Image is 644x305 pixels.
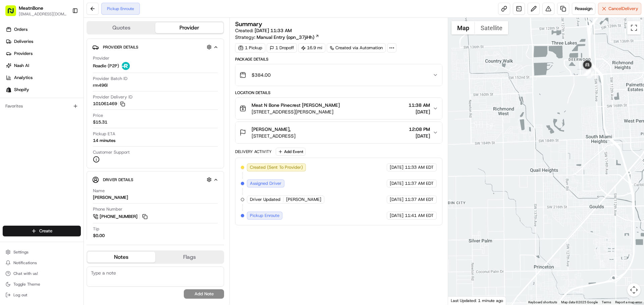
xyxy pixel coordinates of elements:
div: 16.9 mi [298,43,325,53]
span: Driver Updated [250,197,280,203]
div: Favorites [3,101,81,111]
button: Quotes [87,22,155,33]
div: Start new chat [30,64,110,71]
span: [DATE] [76,104,90,109]
div: [PERSON_NAME] [93,195,128,201]
button: Flags [155,252,223,262]
img: 8571987876998_91fb9ceb93ad5c398215_72.jpg [14,64,26,76]
button: Start new chat [114,66,122,74]
button: See all [104,86,122,94]
img: Nash [7,7,20,20]
button: Provider [155,22,223,33]
span: Price [93,112,103,119]
span: Created: [235,27,292,34]
button: Show street map [451,21,475,34]
img: Masood Aslam [7,116,17,126]
span: Orders [14,26,28,32]
div: Last Updated: 1 minute ago [448,296,506,305]
a: Open this area in Google Maps (opens a new window) [450,296,472,305]
a: Powered byPylon [47,166,81,171]
span: Phone Number [93,206,122,212]
button: Notifications [3,258,81,268]
input: Clear [17,43,111,50]
span: Provider Details [103,45,138,50]
span: Customer Support [93,149,130,155]
img: Google [450,296,472,305]
div: 1 Pickup [235,43,265,53]
span: [PERSON_NAME], [252,126,290,133]
span: Manual Entry (opn_37jiHh) [257,34,314,41]
span: Toggle Theme [13,282,40,287]
div: 💻 [57,150,62,156]
span: [STREET_ADDRESS] [252,133,296,139]
span: Pylon [67,166,81,171]
span: [DATE] [59,122,73,127]
span: Wisdom [PERSON_NAME] [21,104,71,109]
a: Nash AI [3,60,84,71]
button: Settings [3,247,81,257]
span: • [56,122,58,127]
button: Driver Details [92,174,218,185]
span: Reassign [575,6,592,12]
span: Map data ©2025 Google [561,300,598,304]
button: Notes [87,252,155,262]
span: Nash AI [14,63,29,69]
span: Name [93,188,105,194]
div: 📗 [7,150,12,156]
button: CancelDelivery [598,3,641,15]
a: Manual Entry (opn_37jiHh) [257,34,319,41]
span: [DATE] [390,164,404,170]
img: 1736555255976-a54dd68f-1ca7-489b-9aae-adbdc363a1c4 [7,64,19,76]
span: Pickup Enroute [250,213,279,219]
span: 11:38 AM [409,102,430,108]
img: Wisdom Oko [7,97,17,110]
div: Package Details [235,57,442,62]
span: Created (Sent To Provider) [250,164,303,170]
div: Past conversations [7,87,43,92]
img: Shopify logo [6,87,11,92]
button: MeatnBone [19,5,43,11]
span: 11:41 AM EDT [405,213,434,219]
span: [PERSON_NAME] [286,197,321,203]
div: 1 Dropoff [267,43,297,53]
span: Assigned Driver [250,180,281,186]
p: Welcome 👋 [7,27,122,37]
span: Analytics [14,75,33,81]
div: We're available if you need us! [30,71,92,76]
button: 101061469 [93,101,125,107]
span: Driver Details [103,177,133,182]
a: [PHONE_NUMBER] [93,213,149,220]
button: Create [3,226,81,236]
h3: Summary [235,21,262,27]
span: Meat N Bone Pinecrest [PERSON_NAME] [252,102,340,108]
button: MeatnBone[EMAIL_ADDRESS][DOMAIN_NAME] [3,3,69,19]
a: Report a map error [615,300,642,304]
span: $15.31 [93,119,107,125]
span: 11:33 AM EDT [405,164,434,170]
span: Notifications [13,260,37,265]
span: Log out [13,292,27,298]
a: Providers [3,48,84,59]
span: [DATE] 11:33 AM [255,27,292,33]
a: 💻API Documentation [54,147,110,159]
span: 11:37 AM EDT [405,197,434,203]
span: Tip [93,226,99,232]
span: Chat with us! [13,271,38,276]
span: Create [39,228,52,234]
img: roadie-logo-v2.jpg [122,62,130,70]
a: 📗Knowledge Base [4,147,54,159]
span: Settings [13,249,29,255]
button: Reassign [572,3,595,15]
div: 9 [583,68,591,75]
div: 5 [587,71,594,78]
span: Roadie (P2P) [93,63,119,69]
span: [DATE] [409,133,430,139]
button: Provider Details [92,42,218,53]
span: Provider Batch ID [93,76,127,82]
span: Knowledge Base [13,150,51,156]
a: Created via Automation [327,43,386,53]
a: Analytics [3,72,84,83]
span: Pickup ETA [93,131,115,137]
span: [EMAIL_ADDRESS][DOMAIN_NAME] [19,11,67,17]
